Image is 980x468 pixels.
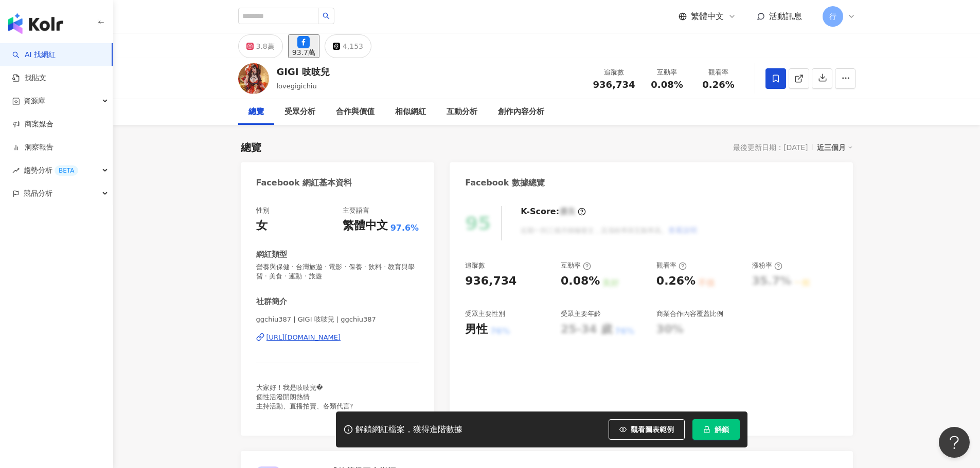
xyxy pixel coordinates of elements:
[288,34,319,58] button: 93.7萬
[656,273,696,289] div: 0.26%
[256,177,352,189] div: Facebook 網紅基本資料
[355,424,462,435] div: 解鎖網紅檔案，獲得進階數據
[593,67,635,78] div: 追蹤數
[752,261,782,270] div: 漲粉率
[24,159,78,182] span: 趨勢分析
[465,309,505,319] div: 受眾主要性別
[609,419,685,440] button: 觀看圖表範例
[256,39,275,53] div: 3.8萬
[691,11,724,22] span: 繁體中文
[656,261,687,270] div: 觀看率
[465,273,516,289] div: 936,734
[241,140,261,155] div: 總覽
[266,333,341,342] div: [URL][DOMAIN_NAME]
[465,261,485,270] div: 追蹤數
[343,218,388,234] div: 繁體中文
[465,322,488,338] div: 男性
[8,13,63,34] img: logo
[248,106,264,118] div: 總覽
[631,425,674,434] span: 觀看圖表範例
[733,143,808,152] div: 最後更新日期：[DATE]
[817,141,853,154] div: 近三個月
[12,73,46,83] a: 找貼文
[238,63,269,94] img: KOL Avatar
[561,261,591,270] div: 互動率
[284,106,315,118] div: 受眾分析
[498,106,544,118] div: 創作內容分析
[656,309,723,319] div: 商業合作內容覆蓋比例
[395,106,426,118] div: 相似網紅
[256,296,287,307] div: 社群簡介
[648,67,687,78] div: 互動率
[256,218,268,234] div: 女
[238,34,283,58] button: 3.8萬
[277,65,330,78] div: GIGI 吱吱兒
[323,12,330,20] span: search
[336,106,375,118] div: 合作與價值
[24,89,45,113] span: 資源庫
[256,384,353,410] span: 大家好！我是吱吱兒� 個性活潑開朗熱情 主持活動、直播拍賣、各類代言?
[343,39,363,53] div: 4,153
[593,79,635,90] span: 936,734
[343,206,369,215] div: 主要語言
[561,309,601,319] div: 受眾主要年齡
[12,167,20,174] span: rise
[769,11,802,21] span: 活動訊息
[465,177,545,189] div: Facebook 數據總覽
[24,182,52,205] span: 競品分析
[256,263,419,281] span: 營養與保健 · 台灣旅遊 · 電影 · 保養 · 飲料 · 教育與學習 · 美食 · 運動 · 旅遊
[692,419,740,440] button: 解鎖
[390,222,419,234] span: 97.6%
[256,333,419,342] a: [URL][DOMAIN_NAME]
[447,106,477,118] div: 互動分析
[715,425,729,434] span: 解鎖
[703,426,710,433] span: lock
[12,50,56,60] a: searchAI 找網紅
[651,80,683,90] span: 0.08%
[12,119,54,129] a: 商案媒合
[561,273,600,289] div: 0.08%
[699,67,738,78] div: 觀看率
[12,142,54,153] a: 洞察報告
[256,249,287,260] div: 網紅類型
[256,315,419,324] span: ggchiu387 | GIGI 吱吱兒 | ggchiu387
[256,206,270,215] div: 性別
[325,34,371,58] button: 4,153
[521,206,586,217] div: K-Score :
[292,48,315,57] div: 93.7萬
[829,11,836,22] span: 行
[702,80,734,90] span: 0.26%
[55,165,78,176] div: BETA
[277,82,317,90] span: lovegigichiu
